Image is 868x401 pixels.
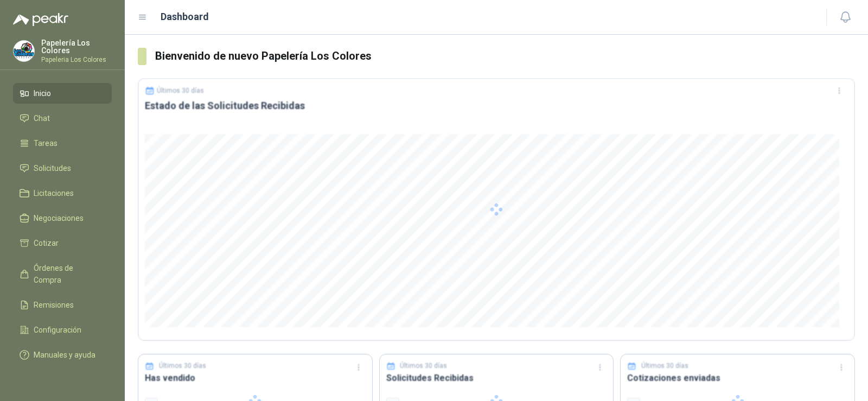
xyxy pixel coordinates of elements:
[13,233,112,253] a: Cotizar
[34,112,50,124] span: Chat
[13,320,112,340] a: Configuración
[34,162,71,174] span: Solicitudes
[34,87,51,99] span: Inicio
[13,83,112,104] a: Inicio
[13,158,112,179] a: Solicitudes
[34,299,74,311] span: Remisiones
[13,183,112,203] a: Licitaciones
[34,137,58,149] span: Tareas
[13,345,112,365] a: Manuales y ayuda
[34,212,84,224] span: Negociaciones
[155,48,855,65] h3: Bienvenido de nuevo Papelería Los Colores
[34,349,95,361] span: Manuales y ayuda
[13,108,112,129] a: Chat
[13,208,112,228] a: Negociaciones
[41,39,112,54] p: Papelería Los Colores
[161,9,209,24] h1: Dashboard
[13,13,68,26] img: Logo peakr
[34,237,59,249] span: Cotizar
[34,187,74,199] span: Licitaciones
[34,324,81,336] span: Configuración
[13,133,112,154] a: Tareas
[14,41,34,61] img: Company Logo
[13,258,112,290] a: Órdenes de Compra
[34,262,101,286] span: Órdenes de Compra
[41,56,112,63] p: Papeleria Los Colores
[13,295,112,315] a: Remisiones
